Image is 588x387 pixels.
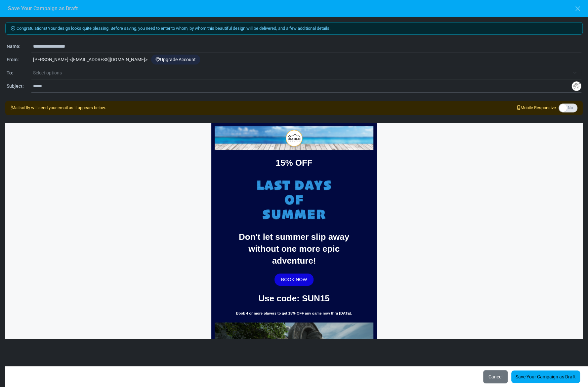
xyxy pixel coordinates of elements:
div: Congratulations! Your design looks quite pleasing. Before saving, you need to enter to whom, by w... [5,22,583,35]
span: Select options [33,67,581,79]
strong: Book 4 or more players to get 15% OFF any game now thru [DATE]. [236,311,352,315]
div: Subject: [7,83,31,90]
a: BOOK NOW [274,274,314,286]
span: Select options [33,70,62,75]
a: Save Your Campaign as Draft [511,370,580,383]
strong: Use code: SUN15 [258,293,329,303]
span: Mobile Responsive [517,105,556,111]
a: Upgrade Account [151,55,200,64]
strong: 15% OFF [275,158,312,168]
img: Insert Variable [571,81,581,91]
strong: Don't let summer slip away without one more epic adventure! [239,232,349,266]
span: Select options [33,69,569,77]
div: Mailsoftly will send your email as it appears below. [11,105,106,111]
span: BOOK NOW [281,277,307,282]
div: [PERSON_NAME] < [EMAIL_ADDRESS][DOMAIN_NAME] > [31,54,581,66]
div: From: [7,56,31,63]
h6: Save Your Campaign as Draft [8,5,78,12]
button: Cancel [483,370,508,384]
div: To: [7,69,31,76]
div: Name: [7,43,31,50]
